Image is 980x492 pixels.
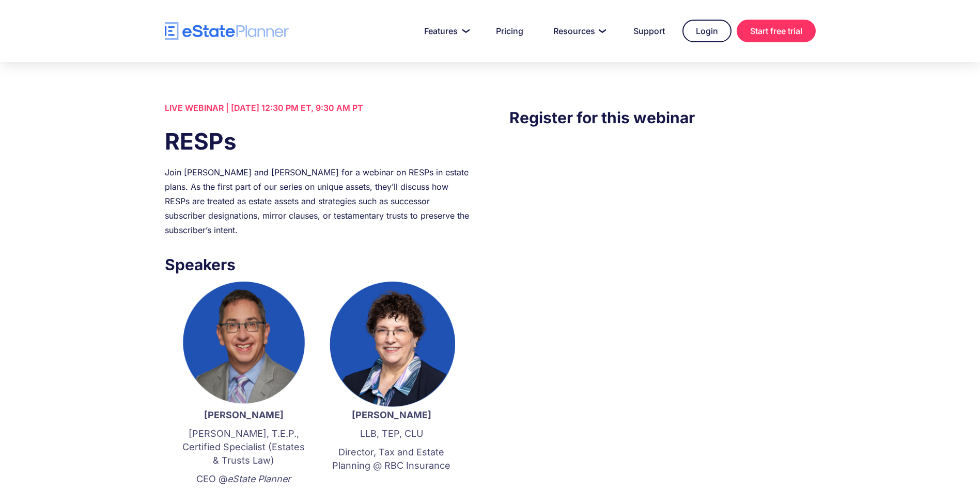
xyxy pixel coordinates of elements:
[180,427,307,467] p: [PERSON_NAME], T.E.P., Certified Specialist (Estates & Trusts Law)
[328,446,455,472] p: Director, Tax and Estate Planning @ RBC Insurance
[328,427,455,440] p: LLB, TEP, CLU
[165,22,289,40] a: home
[204,409,284,420] strong: [PERSON_NAME]
[484,21,536,41] a: Pricing
[509,150,815,335] iframe: Form 0
[165,165,471,237] div: Join [PERSON_NAME] and [PERSON_NAME] for a webinar on RESPs in estate plans. As the first part of...
[682,20,732,42] a: Login
[541,21,616,41] a: Resources
[180,472,307,486] p: CEO @
[621,21,677,41] a: Support
[737,20,816,42] a: Start free trial
[509,106,815,129] h3: Register for this webinar
[227,473,291,484] em: eState Planner
[165,101,471,115] div: LIVE WEBINAR | [DATE] 12:30 PM ET, 9:30 AM PT
[165,125,471,157] h1: RESPs
[328,478,455,491] p: ‍
[165,253,471,276] h3: Speakers
[352,409,431,420] strong: [PERSON_NAME]
[412,21,478,41] a: Features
